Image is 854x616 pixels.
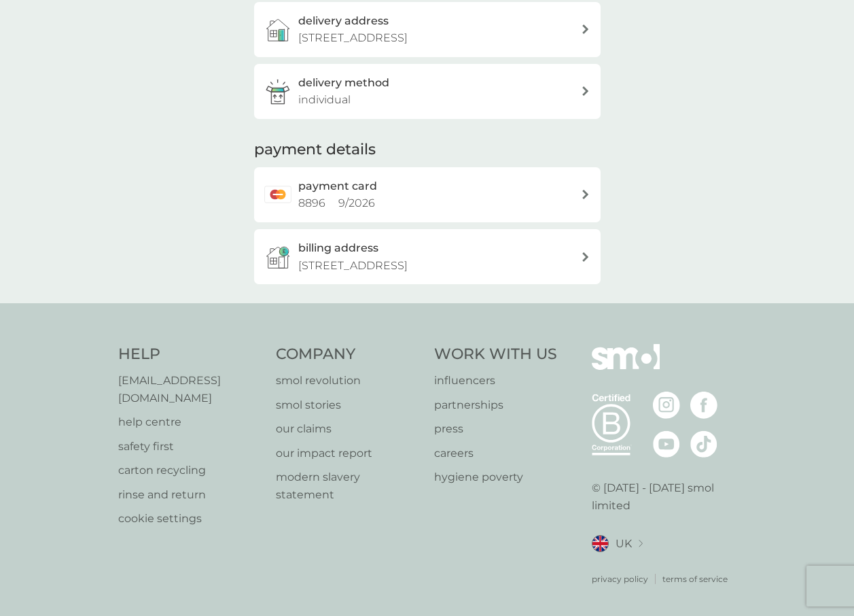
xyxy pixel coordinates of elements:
p: © [DATE] - [DATE] smol limited [592,479,736,514]
a: privacy policy [592,572,648,585]
button: billing address[STREET_ADDRESS] [254,229,601,284]
h2: payment card [298,177,377,195]
span: 8896 [298,196,325,209]
a: rinse and return [118,486,263,504]
a: smol revolution [276,372,421,390]
span: 9 / 2026 [338,196,375,209]
img: smol [592,344,660,390]
a: partnerships [434,396,557,414]
a: delivery methodindividual [254,64,601,119]
a: payment card8896 9/2026 [254,167,601,222]
h4: Work With Us [434,344,557,365]
a: smol stories [276,396,421,414]
img: visit the smol Youtube page [653,430,680,458]
a: terms of service [662,572,728,585]
span: UK [616,535,632,553]
p: individual [298,91,351,109]
p: [STREET_ADDRESS] [298,29,408,47]
a: modern slavery statement [276,468,421,503]
h3: billing address [298,239,378,257]
a: careers [434,445,557,462]
h3: delivery method [298,74,389,92]
a: influencers [434,372,557,390]
img: visit the smol Tiktok page [690,430,717,458]
h4: Help [118,344,263,365]
img: visit the smol Instagram page [653,392,680,419]
h4: Company [276,344,421,365]
img: UK flag [592,535,609,552]
a: help centre [118,413,263,431]
a: [EMAIL_ADDRESS][DOMAIN_NAME] [118,372,263,407]
a: delivery address[STREET_ADDRESS] [254,2,601,57]
a: cookie settings [118,510,263,528]
a: our impact report [276,445,421,462]
img: visit the smol Facebook page [690,392,717,419]
a: hygiene poverty [434,468,557,486]
p: [STREET_ADDRESS] [298,257,408,275]
a: carton recycling [118,462,263,479]
a: safety first [118,438,263,456]
h2: payment details [254,139,376,160]
a: our claims [276,420,421,438]
h3: delivery address [298,12,389,30]
a: press [434,420,557,438]
img: select a new location [639,540,643,547]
